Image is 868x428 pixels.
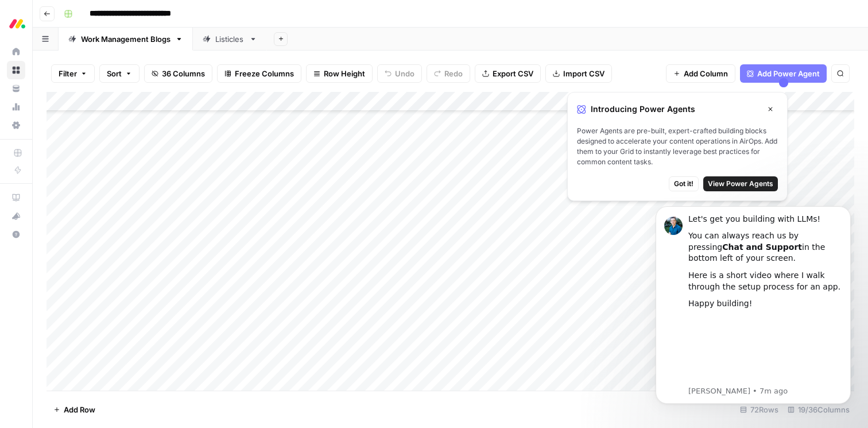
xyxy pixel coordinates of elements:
[703,176,778,191] button: View Power Agents
[7,98,25,116] a: Usage
[7,188,25,207] a: AirOps Academy
[757,68,820,79] span: Add Power Agent
[577,126,778,167] span: Power Agents are pre-built, expert-crafted building blocks designed to accelerate your content op...
[684,68,728,79] span: Add Column
[638,189,868,422] iframe: Intercom notifications message
[493,68,533,79] span: Export CSV
[7,13,28,34] img: Monday.com Logo
[59,28,193,51] a: Work Management Blogs
[674,179,693,189] span: Got it!
[7,207,25,225] button: What's new?
[235,68,294,79] span: Freeze Columns
[51,64,95,83] button: Filter
[475,64,541,83] button: Export CSV
[666,64,735,83] button: Add Column
[7,207,25,225] div: What's new?
[50,197,204,207] p: Message from Alex, sent 7m ago
[669,176,699,191] button: Got it!
[545,64,612,83] button: Import CSV
[99,64,139,83] button: Sort
[7,116,25,134] a: Settings
[324,68,365,79] span: Row Height
[306,64,373,83] button: Row Height
[7,9,25,38] button: Workspace: Monday.com
[193,28,267,51] a: Listicles
[395,68,414,79] span: Undo
[59,68,77,79] span: Filter
[215,33,245,45] div: Listicles
[7,43,25,61] a: Home
[377,64,422,83] button: Undo
[217,64,301,83] button: Freeze Columns
[64,404,95,415] span: Add Row
[577,102,778,117] div: Introducing Power Agents
[81,33,170,45] div: Work Management Blogs
[7,61,25,79] a: Browse
[563,68,604,79] span: Import CSV
[7,79,25,98] a: Your Data
[50,126,204,195] iframe: youtube
[46,400,102,419] button: Add Row
[444,68,463,79] span: Redo
[162,68,205,79] span: 36 Columns
[107,68,122,79] span: Sort
[7,225,25,244] button: Help + Support
[708,179,773,189] span: View Power Agents
[427,64,470,83] button: Redo
[740,64,827,83] button: Add Power Agent
[144,64,212,83] button: 36 Columns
